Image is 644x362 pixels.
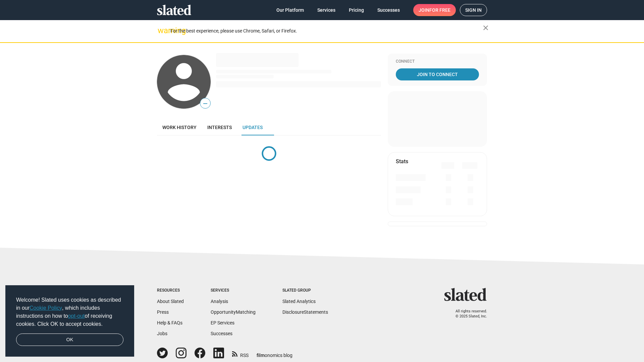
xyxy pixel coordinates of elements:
div: Connect [396,59,479,64]
a: Press [157,309,169,315]
div: Services [211,288,256,293]
a: Successes [372,4,405,16]
a: Services [312,4,341,16]
a: filmonomics blog [257,347,292,359]
a: Cookie Policy [30,305,62,311]
mat-icon: warning [158,26,166,35]
a: Join To Connect [396,68,479,80]
span: for free [429,4,450,16]
span: Successes [377,4,400,16]
a: Work history [157,119,202,135]
a: Updates [237,119,268,135]
a: opt-out [68,313,85,319]
a: Slated Analytics [282,299,316,304]
a: OpportunityMatching [211,309,256,315]
a: Analysis [211,299,228,304]
span: Welcome! Slated uses cookies as described in our , which includes instructions on how to of recei... [16,296,123,328]
p: All rights reserved. © 2025 Slated, Inc. [448,309,487,319]
a: Successes [211,331,232,336]
span: Services [317,4,335,16]
a: Joinfor free [413,4,456,16]
a: Pricing [343,4,369,16]
span: Updates [243,125,263,130]
mat-icon: close [482,24,490,32]
mat-card-title: Stats [396,158,408,165]
span: Interests [207,125,232,130]
a: dismiss cookie message [16,334,123,346]
span: Pricing [349,4,364,16]
span: — [200,99,210,108]
span: Join To Connect [397,68,478,80]
a: About Slated [157,299,184,304]
span: Work history [162,125,197,130]
a: DisclosureStatements [282,309,328,315]
span: Sign in [465,4,482,16]
span: Our Platform [276,4,304,16]
a: EP Services [211,320,234,325]
a: Help & FAQs [157,320,182,325]
div: cookieconsent [5,285,134,357]
a: Our Platform [271,4,309,16]
div: Slated Group [282,288,328,293]
span: Join [419,4,450,16]
a: RSS [232,348,249,359]
div: For the best experience, please use Chrome, Safari, or Firefox. [170,26,483,36]
a: Sign in [460,4,487,16]
span: film [257,353,265,358]
a: Interests [202,119,237,135]
a: Jobs [157,331,167,336]
div: Resources [157,288,184,293]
